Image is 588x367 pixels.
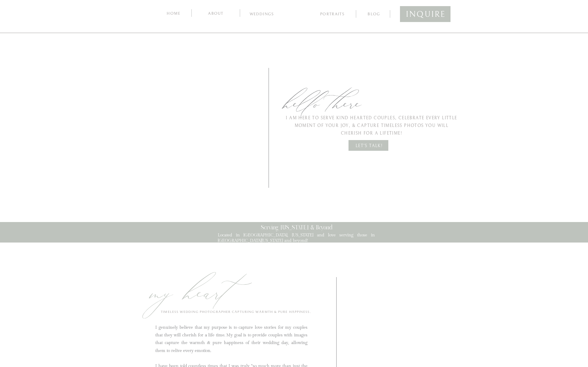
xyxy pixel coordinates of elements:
[352,142,386,149] a: LET'S TALK!
[229,224,364,235] h2: Serving [US_STATE] & Beyond
[165,10,182,16] a: home
[152,277,332,313] h3: my heart
[155,309,317,318] h2: Timeless Wedding Photographer capturing warmth & pure happiness.⁣
[285,114,458,138] p: I am here to serve kind hearted couples, celebrate every little moment of your joy, & capture tim...
[406,7,445,19] a: inquire
[245,12,278,18] a: Weddings
[362,11,386,17] a: blog
[252,92,394,113] h2: hello there
[218,232,375,239] p: Located in [GEOGRAPHIC_DATA], [US_STATE] and love serving those in [GEOGRAPHIC_DATA][US_STATE] an...
[318,12,347,17] a: Portraits
[201,10,230,16] a: about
